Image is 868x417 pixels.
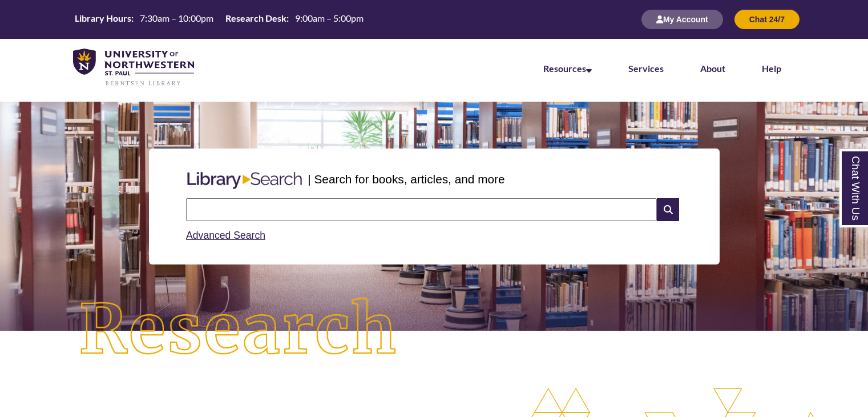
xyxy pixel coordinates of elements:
[628,63,664,74] a: Services
[295,13,364,23] span: 9:00am – 5:00pm
[186,230,265,241] a: Advanced Search
[657,198,679,221] i: Search
[700,63,725,74] a: About
[734,14,800,24] a: Chat 24/7
[73,49,194,87] img: UNWSP Library Logo
[641,14,723,24] a: My Account
[221,12,290,25] th: Research Desk:
[70,12,135,25] th: Library Hours:
[140,13,213,23] span: 7:30am – 10:00pm
[308,170,504,188] p: | Search for books, articles, and more
[762,63,781,74] a: Help
[70,12,368,26] table: Hours Today
[70,12,368,27] a: Hours Today
[543,63,592,74] a: Resources
[734,10,800,29] button: Chat 24/7
[43,262,434,398] img: Research
[641,10,723,29] button: My Account
[181,167,308,194] img: Libary Search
